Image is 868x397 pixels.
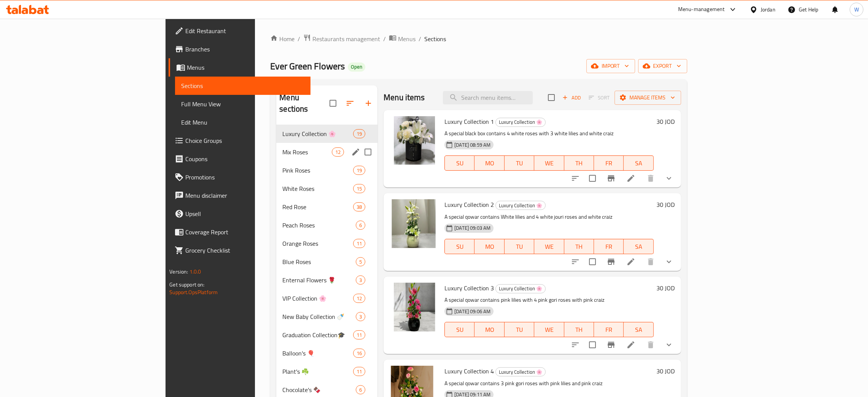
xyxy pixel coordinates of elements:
button: TH [564,239,594,254]
a: Edit menu item [626,257,635,266]
span: Menus [398,34,416,43]
li: / [419,34,421,43]
button: delete [642,253,660,271]
button: SA [624,322,653,337]
span: Pink Roses [282,166,353,175]
span: Select all sections [325,95,341,111]
span: Open [348,64,365,70]
span: Red Rose [282,202,353,211]
a: Edit Menu [175,113,311,131]
a: Support.OpsPlatform [169,287,218,297]
button: export [638,59,687,73]
span: TH [567,324,591,335]
a: Coverage Report [169,223,311,241]
div: items [353,239,365,248]
button: WE [534,239,564,254]
button: TH [564,322,594,337]
span: 11 [354,240,365,247]
div: Pink Roses19 [276,161,377,179]
span: Sections [181,81,304,90]
a: Choice Groups [169,131,311,150]
div: Luxury Collection 🌸 [495,118,546,127]
span: 6 [356,222,365,229]
span: FR [597,158,621,169]
span: 1.0.0 [190,267,201,277]
span: Graduation Collection🎓 [282,330,353,339]
svg: Show Choices [664,340,674,349]
span: Get support on: [169,280,204,290]
span: W [854,5,859,14]
div: Balloon's 🎈16 [276,344,377,362]
span: Select section [543,90,559,106]
button: delete [642,169,660,187]
span: SA [627,324,650,335]
button: WE [534,155,564,171]
a: Edit Restaurant [169,22,311,40]
div: items [356,312,365,321]
span: New Baby Collection 🍼 [282,312,356,321]
button: sort-choices [566,253,585,271]
span: TH [567,158,591,169]
span: Menu disclaimer [185,191,304,200]
a: Edit menu item [626,174,635,183]
span: Select to update [585,337,600,353]
img: Luxury Collection 1 [390,116,438,165]
span: Enternal Flowers 🌹 [282,275,356,285]
span: Manage items [621,93,675,102]
span: Chocolate's 🍫 [282,385,356,394]
span: Select section first [584,92,615,104]
div: items [356,257,365,266]
a: Sections [175,77,311,95]
a: Grocery Checklist [169,241,311,259]
h6: 30 JOD [657,116,675,127]
span: FR [597,241,621,252]
span: Orange Roses [282,239,353,248]
div: Luxury Collection 🌸19 [276,125,377,143]
a: Edit menu item [626,340,635,349]
span: Coverage Report [185,227,304,237]
h6: 30 JOD [657,199,675,210]
div: Luxury Collection 🌸 [495,284,546,293]
div: Plant's ☘️11 [276,362,377,381]
a: Menu disclaimer [169,186,311,205]
span: Peach Roses [282,221,356,230]
div: White Roses15 [276,179,377,198]
span: Blue Roses [282,257,356,266]
span: export [644,61,681,71]
button: Branch-specific-item [602,169,620,187]
div: Luxury Collection 🌸 [495,201,546,210]
span: 11 [354,368,365,375]
img: Luxury Collection 2 [390,199,438,248]
button: MO [475,155,504,171]
span: 12 [332,149,344,156]
span: [DATE] 08:59 AM [451,141,494,149]
span: SA [627,241,650,252]
button: Add section [359,94,377,112]
span: 5 [356,258,365,266]
div: Mix Roses12edit [276,143,377,161]
span: Luxury Collection 🌸 [496,284,545,293]
button: SU [444,155,475,171]
span: Luxury Collection 🌸 [496,201,545,210]
button: FR [594,239,624,254]
span: [DATE] 09:06 AM [451,308,494,315]
span: WE [537,241,561,252]
a: Restaurants management [303,34,380,44]
button: Branch-specific-item [602,336,620,354]
span: Select to update [585,170,600,186]
span: FR [597,324,621,335]
span: Edit Menu [181,118,304,127]
span: MO [478,241,501,252]
button: SA [624,239,653,254]
span: WE [537,324,561,335]
button: TU [505,155,534,171]
span: Luxury Collection 1 [444,116,494,127]
button: SU [444,322,475,337]
div: New Baby Collection 🍼3 [276,307,377,326]
nav: breadcrumb [270,34,687,44]
span: TH [567,241,591,252]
